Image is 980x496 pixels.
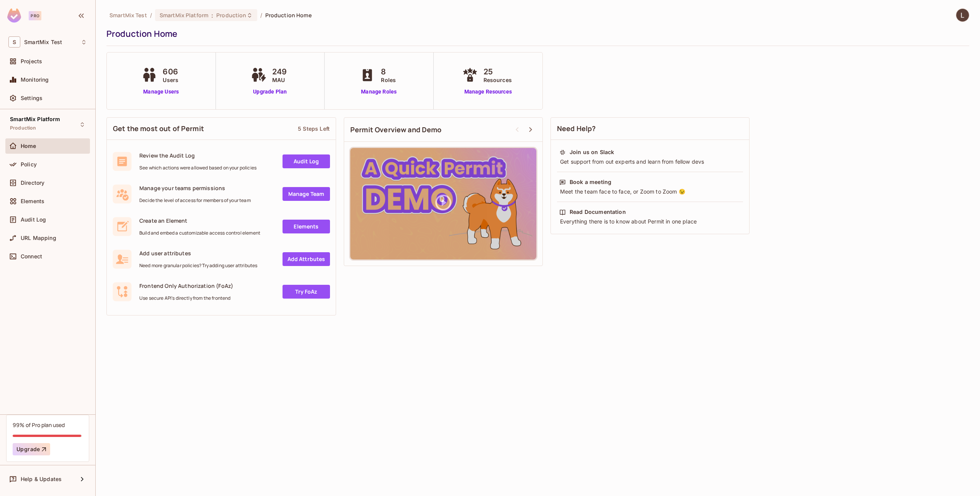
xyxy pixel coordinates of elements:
[358,88,400,96] a: Manage Roles
[283,285,330,299] a: Try FoAz
[21,253,42,259] span: Connect
[139,263,257,269] span: Need more granular policies? Try adding user attributes
[559,158,741,166] div: Get support from out experts and learn from fellow devs
[150,11,152,19] li: /
[163,66,178,77] span: 606
[21,235,56,241] span: URL Mapping
[265,11,312,19] span: Production Home
[249,88,291,96] a: Upgrade Plan
[109,11,147,19] span: the active workspace
[139,250,257,257] span: Add user attributes
[283,252,330,266] a: Add Attrbutes
[10,125,36,131] span: Production
[139,295,233,301] span: Use secure API's directly from the frontend
[298,125,330,132] div: 5 Steps Left
[140,88,182,96] a: Manage Users
[570,208,626,216] div: Read Documentation
[559,188,741,195] div: Meet the team face to face, or Zoom to Zoom 😉
[559,218,741,225] div: Everything there is to know about Permit in one place
[21,198,44,204] span: Elements
[21,58,42,64] span: Projects
[139,230,260,236] span: Build and embed a customizable access control element
[24,39,62,45] span: Workspace: SmartMix Test
[283,220,330,233] a: Elements
[21,476,62,482] span: Help & Updates
[483,76,512,84] span: Resources
[21,161,37,168] span: Policy
[260,11,262,19] li: /
[139,165,256,171] span: See which actions were allowed based on your policies
[381,76,396,84] span: Roles
[216,11,246,19] span: Production
[113,124,204,133] span: Get the most out of Permit
[139,282,233,289] span: Frontend Only Authorization (FoAz)
[283,154,330,168] a: Audit Log
[29,11,41,20] div: Pro
[283,187,330,201] a: Manage Team
[106,28,965,39] div: Production Home
[557,124,596,133] span: Need Help?
[272,66,287,77] span: 249
[139,197,251,204] span: Decide the level of access for members of your team
[139,217,260,224] span: Create an Element
[7,8,21,23] img: SReyMgAAAABJRU5ErkJggg==
[461,88,516,96] a: Manage Resources
[139,152,256,159] span: Review the Audit Log
[21,77,49,83] span: Monitoring
[13,443,50,455] button: Upgrade
[483,66,512,77] span: 25
[211,12,214,18] span: :
[21,143,36,149] span: Home
[272,76,287,84] span: MAU
[21,217,46,223] span: Audit Log
[381,66,396,77] span: 8
[21,180,44,186] span: Directory
[570,148,614,156] div: Join us on Slack
[163,76,178,84] span: Users
[8,36,20,48] span: S
[21,95,42,101] span: Settings
[160,11,208,19] span: SmartMix Platform
[956,9,969,21] img: Lloyd Rowat
[570,178,611,186] div: Book a meeting
[350,125,442,135] span: Permit Overview and Demo
[139,184,251,192] span: Manage your teams permissions
[13,421,65,429] div: 99% of Pro plan used
[10,116,60,122] span: SmartMix Platform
